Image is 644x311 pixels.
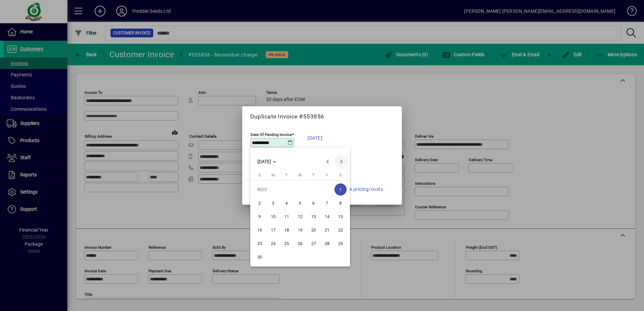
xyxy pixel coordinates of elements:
[320,237,334,250] button: Fri Nov 28 2025
[254,224,266,236] span: 16
[334,197,347,209] span: 8
[254,197,266,209] span: 2
[257,159,271,164] span: [DATE]
[312,173,315,177] span: T
[293,223,307,237] button: Wed Nov 19 2025
[308,237,320,249] span: 27
[334,155,348,168] button: Next month
[285,173,288,177] span: T
[281,210,293,222] span: 11
[293,237,307,250] button: Wed Nov 26 2025
[334,210,347,223] button: Sat Nov 15 2025
[334,237,347,250] button: Sat Nov 29 2025
[281,197,293,209] span: 4
[253,196,266,210] button: Sun Nov 02 2025
[293,210,307,223] button: Wed Nov 12 2025
[298,173,302,177] span: W
[321,155,334,168] button: Previous month
[334,183,347,196] button: Sat Nov 01 2025
[294,210,306,222] span: 12
[254,251,266,263] span: 30
[320,196,334,210] button: Fri Nov 07 2025
[266,196,280,210] button: Mon Nov 03 2025
[271,173,275,177] span: M
[294,224,306,236] span: 19
[280,210,293,223] button: Tue Nov 11 2025
[308,210,320,222] span: 13
[266,237,280,250] button: Mon Nov 24 2025
[339,173,342,177] span: S
[253,183,334,196] td: NOV
[281,237,293,249] span: 25
[253,237,266,250] button: Sun Nov 23 2025
[254,237,266,249] span: 23
[307,223,320,237] button: Thu Nov 20 2025
[267,197,279,209] span: 3
[280,223,293,237] button: Tue Nov 18 2025
[334,237,347,249] span: 29
[334,210,347,222] span: 15
[294,197,306,209] span: 5
[307,237,320,250] button: Thu Nov 27 2025
[258,173,261,177] span: S
[267,237,279,249] span: 24
[294,237,306,249] span: 26
[307,210,320,223] button: Thu Nov 13 2025
[334,224,347,236] span: 22
[255,155,279,168] button: Choose month and year
[280,237,293,250] button: Tue Nov 25 2025
[266,210,280,223] button: Mon Nov 10 2025
[280,196,293,210] button: Tue Nov 04 2025
[334,223,347,237] button: Sat Nov 22 2025
[307,196,320,210] button: Thu Nov 06 2025
[281,224,293,236] span: 18
[267,210,279,222] span: 10
[254,210,266,222] span: 9
[267,224,279,236] span: 17
[253,223,266,237] button: Sun Nov 16 2025
[320,223,334,237] button: Fri Nov 21 2025
[334,183,347,196] span: 1
[320,210,334,223] button: Fri Nov 14 2025
[308,224,320,236] span: 20
[321,197,333,209] span: 7
[326,173,328,177] span: F
[253,210,266,223] button: Sun Nov 09 2025
[321,210,333,222] span: 14
[321,224,333,236] span: 21
[253,250,266,264] button: Sun Nov 30 2025
[266,223,280,237] button: Mon Nov 17 2025
[321,237,333,249] span: 28
[293,196,307,210] button: Wed Nov 05 2025
[334,196,347,210] button: Sat Nov 08 2025
[308,197,320,209] span: 6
